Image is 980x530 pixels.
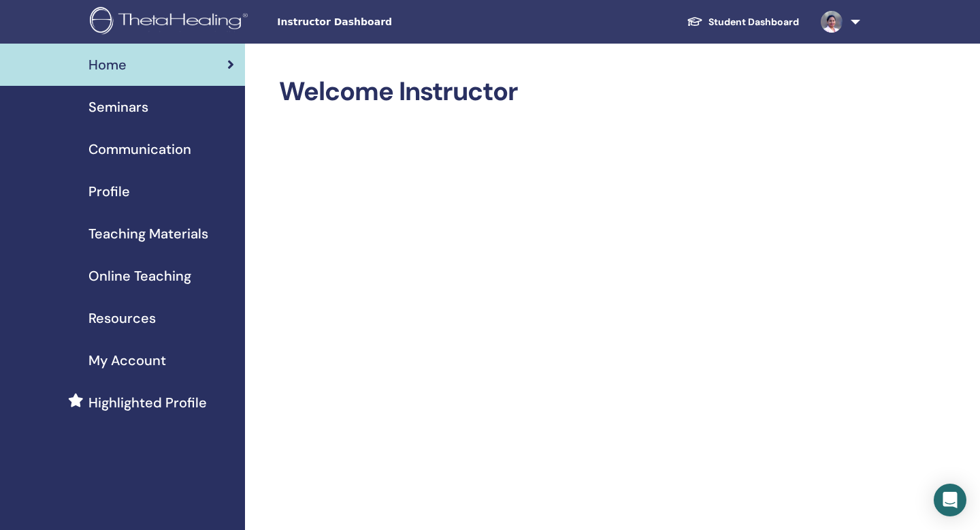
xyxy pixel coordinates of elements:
[90,7,252,37] img: logo.png
[687,16,703,27] img: graduation-cap-white.svg
[676,10,810,35] a: Student Dashboard
[88,97,148,117] span: Seminars
[88,308,156,328] span: Resources
[934,484,966,516] div: Open Intercom Messenger
[88,350,166,371] span: My Account
[821,11,843,33] img: default.jpg
[88,223,208,244] span: Teaching Materials
[88,181,130,202] span: Profile
[88,266,191,286] span: Online Teaching
[88,54,127,75] span: Home
[88,139,191,159] span: Communication
[279,76,857,108] h2: Welcome Instructor
[88,392,207,413] span: Highlighted Profile
[277,15,481,29] span: Instructor Dashboard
